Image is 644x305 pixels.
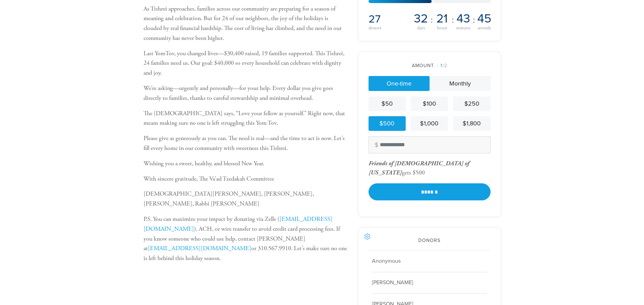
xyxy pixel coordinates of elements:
[456,99,488,108] div: $250
[144,109,347,128] p: The [DEMOGRAPHIC_DATA] says, “Love your fellow as yourself.” Right now, that means making sure no...
[144,174,347,184] p: With sincere gratitude, The Va’ad Tzedakah Committee
[144,4,347,43] p: As Tishrei approaches, families across our community are preparing for a season of meaning and ce...
[144,159,347,169] p: Wishing you a sweet, healthy, and blessed New Year.
[371,99,403,108] div: $50
[456,119,488,128] div: $1,800
[144,83,347,103] p: We’re asking—urgently and personally—for your help. Every dollar you give goes directly to famili...
[453,116,490,131] a: $1,800
[414,13,428,25] span: 32
[144,134,347,153] p: Please give as generously as you can. The need is real—and the time to act is now. Let’s fill eve...
[437,26,447,31] span: hours
[369,62,491,69] div: Amount
[369,96,406,111] a: $50
[436,13,448,25] span: 21
[369,238,491,244] h2: Donors
[456,13,470,25] span: 43
[144,215,332,233] a: [EMAIL_ADDRESS][DOMAIN_NAME]
[369,159,469,177] div: gets
[369,13,410,26] h2: 27
[430,14,433,25] span: :
[369,159,469,177] span: Friends of [DEMOGRAPHIC_DATA] of [US_STATE]
[369,26,410,30] div: donors
[417,26,425,31] span: days
[148,244,251,252] a: [EMAIL_ADDRESS][DOMAIN_NAME]
[436,63,447,68] span: /2
[473,14,475,25] span: :
[456,26,470,31] span: minutes
[144,189,347,209] p: [DEMOGRAPHIC_DATA][PERSON_NAME], [PERSON_NAME], [PERSON_NAME], Rabbi [PERSON_NAME]
[411,116,448,131] a: $1,000
[369,116,406,131] a: $500
[371,119,403,128] div: $500
[413,169,425,177] div: $500
[144,214,347,263] p: P.S. You can maximize your impact by donating via Zelle ( ), ACH, or wire transfer to avoid credi...
[414,119,445,128] div: $1,000
[369,76,430,91] a: One-time
[477,13,491,25] span: 45
[144,49,347,78] p: Last YomTov, you changed lives—$30,400 raised, 19 families supported. This Tishrei, 24 families n...
[372,258,401,264] span: Anonymous
[430,76,491,91] a: Monthly
[372,279,413,286] span: [PERSON_NAME]
[411,96,448,111] a: $100
[451,14,454,25] span: :
[453,96,490,111] a: $250
[440,63,443,68] span: 1
[414,99,445,108] div: $100
[478,26,491,31] span: seconds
